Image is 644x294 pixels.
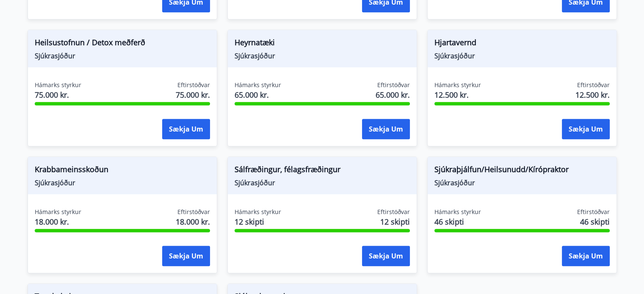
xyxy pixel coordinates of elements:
button: Sækja um [562,119,610,139]
span: Heyrnatæki [235,37,410,51]
span: 75.000 kr. [35,89,81,100]
button: Sækja um [162,119,210,139]
span: Krabbameinsskoðun [35,164,210,178]
span: Hámarks styrkur [434,81,481,89]
span: Eftirstöðvar [377,208,410,216]
span: 75.000 kr. [176,89,210,100]
span: 12.500 kr. [434,89,481,100]
span: Sjúkrasjóður [235,51,410,60]
span: Eftirstöðvar [577,208,610,216]
span: Hámarks styrkur [35,81,81,89]
span: 46 skipti [434,216,481,227]
span: Eftirstöðvar [177,208,210,216]
button: Sækja um [562,246,610,266]
span: Eftirstöðvar [577,81,610,89]
span: 12 skipti [380,216,410,227]
span: Hámarks styrkur [235,81,281,89]
span: 65.000 kr. [376,89,410,100]
span: Hámarks styrkur [35,208,81,216]
span: Heilsustofnun / Detox meðferð [35,37,210,51]
span: Hjartavernd [434,37,610,51]
button: Sækja um [162,246,210,266]
span: Sálfræðingur, félagsfræðingur [235,164,410,178]
span: Sjúkrasjóður [35,178,210,187]
span: Sjúkrasjóður [235,178,410,187]
span: Eftirstöðvar [177,81,210,89]
span: 12.500 kr. [575,89,610,100]
span: Sjúkrasjóður [434,178,610,187]
span: Sjúkrasjóður [434,51,610,60]
span: 18.000 kr. [35,216,81,227]
span: 65.000 kr. [235,89,281,100]
span: 18.000 kr. [176,216,210,227]
span: Eftirstöðvar [377,81,410,89]
span: 12 skipti [235,216,281,227]
span: 46 skipti [580,216,610,227]
span: Hámarks styrkur [434,208,481,216]
span: Sjúkrasjóður [35,51,210,60]
span: Sjúkraþjálfun/Heilsunudd/Kírópraktor [434,164,610,178]
button: Sækja um [362,246,410,266]
span: Hámarks styrkur [235,208,281,216]
button: Sækja um [362,119,410,139]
